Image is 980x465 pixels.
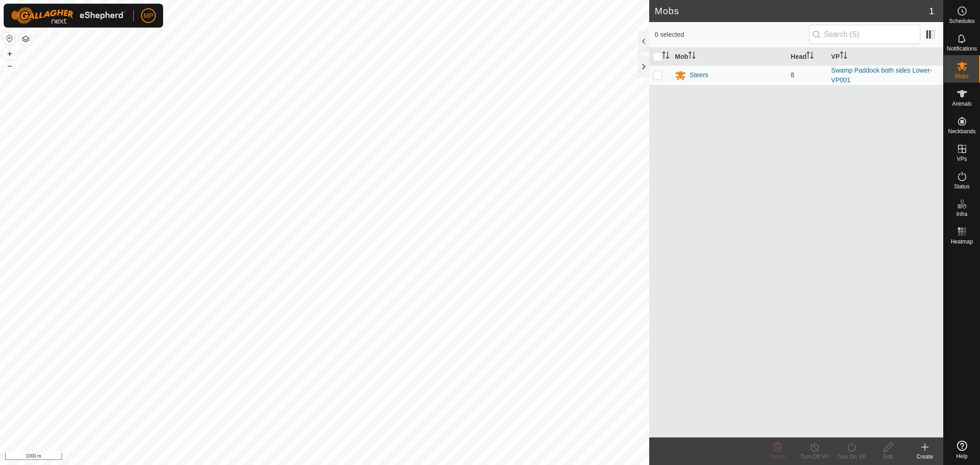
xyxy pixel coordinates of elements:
span: Neckbands [948,129,975,134]
span: Help [956,454,968,459]
span: Status [954,184,969,189]
span: Mobs [955,74,969,79]
span: Heatmap [951,239,973,244]
th: Head [787,48,827,66]
p-sorticon: Activate to sort [806,53,814,60]
span: Notifications [947,46,977,51]
span: VPs [957,156,967,162]
span: Infra [956,211,967,217]
button: – [4,60,15,71]
th: VP [827,48,943,66]
span: Delete [770,454,786,460]
button: Map Layers [20,34,31,45]
button: Reset Map [4,33,15,44]
span: Animals [952,101,972,107]
div: Create [906,453,943,461]
span: 8 [791,71,794,79]
p-sorticon: Activate to sort [662,53,669,60]
button: + [4,48,15,59]
th: Mob [671,48,787,66]
a: Privacy Policy [289,453,323,461]
img: Gallagher Logo [11,7,126,24]
h2: Mobs [655,6,929,17]
a: Contact Us [334,453,361,461]
div: Steers [690,70,708,80]
div: Edit [870,453,906,461]
p-sorticon: Activate to sort [688,53,696,60]
span: Schedules [949,18,974,24]
div: Turn Off VP [796,453,833,461]
p-sorticon: Activate to sort [840,53,847,60]
a: Swamp Paddock both sides Lower-VP001 [831,67,932,84]
a: Help [944,437,980,463]
div: Turn On VP [833,453,870,461]
input: Search (S) [809,25,920,44]
span: MP [144,11,153,21]
span: 0 selected [655,30,809,40]
span: 1 [929,4,934,18]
